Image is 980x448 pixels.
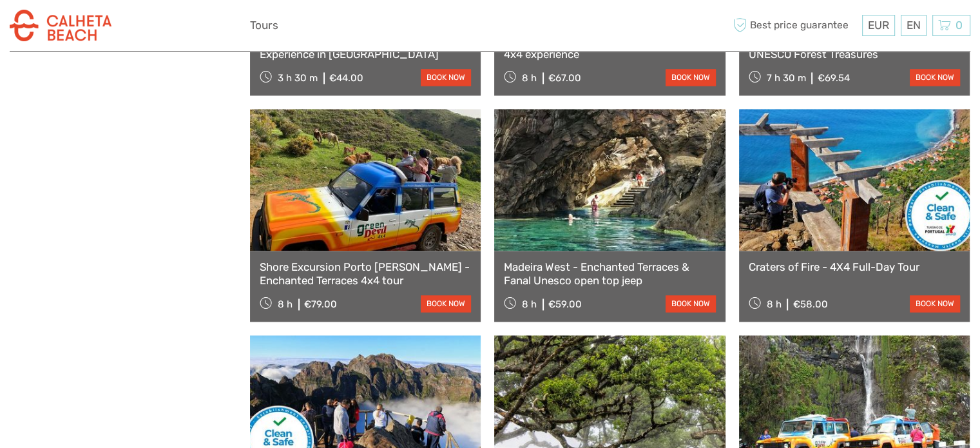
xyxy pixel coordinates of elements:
a: book now [666,295,716,312]
span: 3 h 30 m [278,72,318,84]
span: Best price guarantee [730,15,859,36]
span: 8 h [766,298,781,310]
a: book now [421,295,471,312]
a: book now [910,295,960,312]
span: 8 h [522,298,537,310]
div: €69.54 [817,72,849,84]
a: Madeira West - Enchanted Terraces & Fanal Unesco open top jeep [504,260,715,287]
a: Shore Excursion Porto [PERSON_NAME] - Enchanted Terraces 4x4 tour [260,260,471,287]
a: book now [666,69,716,86]
span: 8 h [278,298,293,310]
div: €59.00 [548,298,582,310]
p: We're away right now. Please check back later! [18,23,146,33]
img: 3283-3bafb1e0-d569-4aa5-be6e-c19ca52e1a4a_logo_small.png [10,10,111,41]
span: EUR [868,19,889,32]
a: book now [421,69,471,86]
button: Open LiveChat chat widget [148,20,164,35]
div: €58.00 [793,298,827,310]
span: 8 h [522,72,537,84]
span: 0 [954,19,965,32]
a: Tours [250,16,278,35]
a: book now [910,69,960,86]
a: Craters of Fire - 4X4 Full-Day Tour [749,260,960,273]
div: €67.00 [548,72,581,84]
div: EN [901,15,927,36]
span: 7 h 30 m [766,72,805,84]
div: €44.00 [329,72,363,84]
div: €79.00 [304,298,337,310]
